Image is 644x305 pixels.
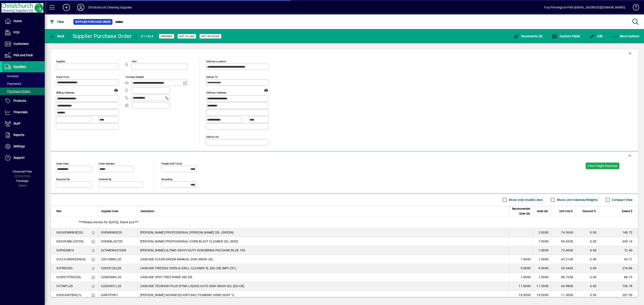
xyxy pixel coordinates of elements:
a: Home [2,16,45,27]
td: 1.0000 [533,273,551,282]
div: IICSPOTFREE20L [56,275,82,279]
a: Purchase Orders [2,88,45,95]
span: Reports [13,133,24,137]
mat-label: Freight (GST excl) [161,162,182,165]
span: Back [49,34,64,38]
mat-label: Deliver To [206,75,218,79]
label: Show Line Volumes/Weights [556,198,598,202]
button: Documents (0) [513,32,544,40]
span: Supplier Purchase Order [75,20,111,24]
td: 30.5400 [551,264,575,273]
td: 66.9800 [551,282,575,291]
td: 1.0000 [509,273,533,282]
span: Invoices [4,74,19,78]
td: 1.0000 [509,255,533,264]
mat-label: Required by [56,178,70,181]
td: 7.0000 [533,237,551,246]
mat-label: Deliver via [206,135,218,138]
span: Pick and Pack [13,53,33,57]
td: C2010880L20 [98,255,138,264]
span: CASKADE CLEAN GREEN MANUAL DISH WASH 20L [140,257,214,261]
td: 43.2100 [551,255,575,264]
td: 9.0000 [533,264,551,273]
span: Products [13,99,26,102]
mat-label: Ordered by [99,178,111,181]
div: Christchurch Cleaning Supplies [88,4,132,11]
div: IIGOVENBLAST20L [56,239,84,244]
td: OVENRINSE20 [98,228,138,237]
span: CASKADE SPOT FREE RINSE AID 20L [140,275,193,279]
div: IIGHCANTIBAC1L [56,293,82,297]
td: 0.00 [575,273,599,282]
button: Add [59,3,74,11]
span: Free Freight Reached [588,164,617,168]
span: POS [13,31,19,34]
mat-label: Rounding [161,178,172,181]
mat-label: Supplier [56,60,65,63]
span: Ordered [161,35,172,38]
button: Profile [74,3,88,11]
td: 72.40 [599,246,638,255]
td: 0.00 [575,237,599,246]
td: 274.86 [599,264,638,273]
td: 43.21 [599,255,638,264]
span: Documents (0) [514,34,543,38]
button: Back [48,32,66,40]
td: 18.0000 [509,291,533,300]
td: 11.0000 [509,282,533,291]
span: CASKADE FIREDOG OVEN & GRILL CLEANER 5L [DG-C8] (MPI C31) [140,266,236,270]
td: 0.00 [575,246,599,255]
span: Not Filled [179,35,194,38]
div: IIUPADDB10 [56,248,74,253]
td: 1.0000 [533,255,551,264]
div: ***Please invoice for [DATE], thank you*** [51,216,638,228]
td: 88.72 [599,273,638,282]
span: Purchase Orders [4,90,30,93]
td: 2.0000 [533,228,551,237]
span: Edit [589,34,603,38]
td: 630.14 [599,237,638,246]
span: Payments [4,82,21,86]
mat-label: Attn [132,60,137,63]
span: Supplier Code [101,209,118,214]
span: Not Invoiced [201,35,220,38]
div: Troy Pinnington-Pilet [EMAIL_ADDRESS][DOMAIN_NAME] [544,4,625,11]
button: Edit [588,32,604,40]
mat-label: Order number [99,162,115,165]
span: Staff [13,122,20,125]
td: 207.00 [599,291,638,300]
span: Support [13,156,25,159]
label: Show Only Invalid Lines [508,198,543,202]
td: C2035120L05 [98,264,138,273]
td: 74.3600 [551,228,575,237]
td: OVENBLAST20 [98,237,138,246]
td: 72.4000 [551,246,575,255]
button: More Options [611,32,641,40]
a: Pick and Pack [2,50,45,61]
span: Financials [13,110,28,114]
div: IICCLEANGREEN20L [56,257,86,261]
span: [PERSON_NAME] ADVANCED ANTI-BAC FOAMING HAND SOAP 1L [140,293,235,297]
a: Staff [2,118,45,129]
a: POS [2,27,45,38]
td: ULTIMONAS10DB [98,246,138,255]
div: #11464 [141,33,153,40]
span: Discount % [583,209,596,214]
mat-label: Delivery Location [206,60,226,63]
a: Payments [2,80,45,88]
a: Customers [2,38,45,50]
td: 0.00 [575,228,599,237]
span: CASKADE TECWASH PLUS (PINK LIQUID) AUTO DISH WASH 20L [DG-C8] [140,284,244,288]
div: Supplier Purchase Order [73,33,132,40]
span: Recommended Order Qty [512,206,530,216]
a: Settings [2,141,45,152]
button: Filter [48,18,66,26]
a: Reports [2,130,45,141]
td: 18.0000 [533,291,551,300]
div: IICFREDOG [56,266,73,270]
span: Item [56,209,62,214]
label: Compact View [611,198,633,202]
td: 148.72 [599,228,638,237]
a: Products [2,95,45,107]
a: View on map [263,86,270,94]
